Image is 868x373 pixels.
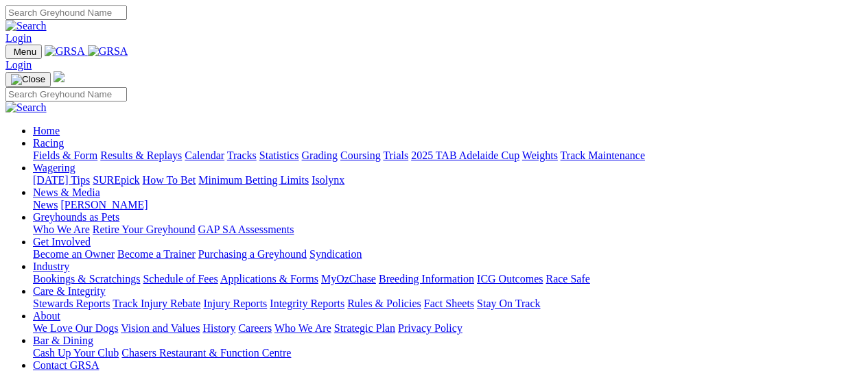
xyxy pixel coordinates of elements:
[33,149,863,162] div: Racing
[312,174,344,186] a: Isolynx
[121,347,291,359] a: Chasers Restaurant & Function Centre
[379,273,474,285] a: Breeding Information
[33,211,119,223] a: Greyhounds as Pets
[33,248,115,260] a: Become an Owner
[309,248,362,260] a: Syndication
[5,87,127,101] input: Search
[334,322,395,334] a: Strategic Plan
[411,149,519,161] a: 2025 TAB Adelaide Cup
[33,298,110,309] a: Stewards Reports
[33,322,118,334] a: We Love Our Dogs
[33,125,60,136] a: Home
[477,298,540,309] a: Stay On Track
[238,322,272,334] a: Careers
[33,137,64,149] a: Racing
[33,224,90,235] a: Who We Are
[33,186,100,198] a: News & Media
[33,285,106,297] a: Care & Integrity
[5,72,51,87] button: Toggle navigation
[321,273,376,285] a: MyOzChase
[33,149,97,161] a: Fields & Form
[93,174,139,186] a: SUREpick
[522,149,558,161] a: Weights
[11,74,45,85] img: Close
[203,298,267,309] a: Injury Reports
[60,199,148,210] a: [PERSON_NAME]
[54,71,64,82] img: logo-grsa-white.png
[33,298,863,310] div: Care & Integrity
[100,149,182,161] a: Results & Replays
[33,310,60,322] a: About
[33,347,863,359] div: Bar & Dining
[561,149,645,161] a: Track Maintenance
[5,59,32,71] a: Login
[33,199,58,210] a: News
[88,45,128,58] img: GRSA
[302,149,338,161] a: Grading
[33,248,863,261] div: Get Involved
[477,273,543,285] a: ICG Outcomes
[33,236,91,248] a: Get Involved
[33,335,93,346] a: Bar & Dining
[143,273,218,285] a: Schedule of Fees
[33,162,75,173] a: Wagering
[33,174,863,186] div: Wagering
[5,32,32,44] a: Login
[185,149,224,161] a: Calendar
[340,149,381,161] a: Coursing
[198,224,294,235] a: GAP SA Assessments
[33,224,863,236] div: Greyhounds as Pets
[117,248,196,260] a: Become a Trainer
[424,298,474,309] a: Fact Sheets
[5,5,127,20] input: Search
[227,149,257,161] a: Tracks
[5,101,47,114] img: Search
[143,174,196,186] a: How To Bet
[33,261,69,272] a: Industry
[45,45,85,58] img: GRSA
[220,273,318,285] a: Applications & Forms
[33,273,863,285] div: Industry
[546,273,589,285] a: Race Safe
[33,273,140,285] a: Bookings & Scratchings
[93,224,196,235] a: Retire Your Greyhound
[5,20,47,32] img: Search
[33,322,863,335] div: About
[33,174,90,186] a: [DATE] Tips
[398,322,462,334] a: Privacy Policy
[33,199,863,211] div: News & Media
[113,298,200,309] a: Track Injury Rebate
[33,359,99,371] a: Contact GRSA
[202,322,235,334] a: History
[274,322,331,334] a: Who We Are
[347,298,421,309] a: Rules & Policies
[14,47,36,57] span: Menu
[121,322,200,334] a: Vision and Values
[270,298,344,309] a: Integrity Reports
[259,149,299,161] a: Statistics
[5,45,42,59] button: Toggle navigation
[383,149,408,161] a: Trials
[198,174,309,186] a: Minimum Betting Limits
[198,248,307,260] a: Purchasing a Greyhound
[33,347,119,359] a: Cash Up Your Club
